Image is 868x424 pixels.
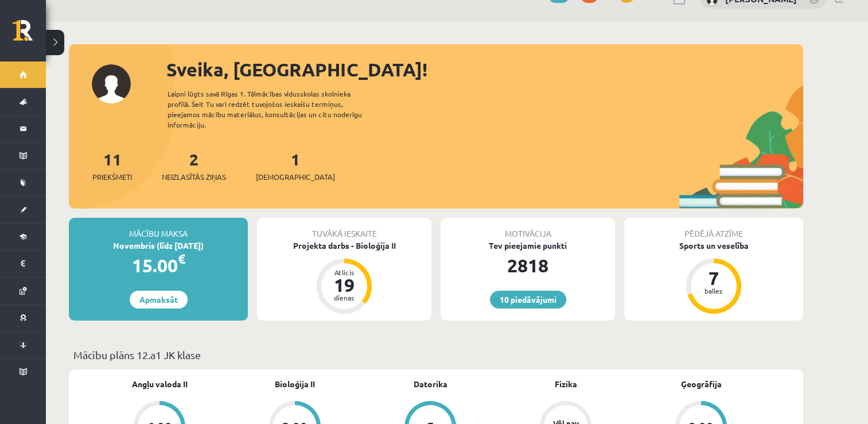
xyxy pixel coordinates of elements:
[275,378,315,390] a: Bioloģija II
[696,287,731,294] div: balles
[624,240,803,252] div: Sports un veselība
[256,171,335,183] span: [DEMOGRAPHIC_DATA]
[73,347,799,363] p: Mācību plāns 12.a1 JK klase
[327,269,361,276] div: Atlicis
[257,240,431,252] div: Projekta darbs - Bioloģija II
[257,240,431,315] a: Projekta darbs - Bioloģija II Atlicis 19 dienas
[13,20,46,49] a: Rīgas 1. Tālmācības vidusskola
[696,269,731,287] div: 7
[69,218,248,240] div: Mācību maksa
[624,240,803,315] a: Sports un veselība 7 balles
[69,240,248,252] div: Novembris (līdz [DATE])
[69,252,248,279] div: 15.00
[441,218,615,240] div: Motivācija
[178,250,185,267] span: €
[624,218,803,240] div: Pēdējā atzīme
[414,378,447,390] a: Datorika
[130,291,188,309] a: Apmaksāt
[132,378,188,390] a: Angļu valoda II
[92,171,132,183] span: Priekšmeti
[162,171,226,183] span: Neizlasītās ziņas
[162,149,226,183] a: 2Neizlasītās ziņas
[327,294,361,301] div: dienas
[490,291,566,309] a: 10 piedāvājumi
[441,240,615,252] div: Tev pieejamie punkti
[257,218,431,240] div: Tuvākā ieskaite
[681,378,722,390] a: Ģeogrāfija
[555,378,577,390] a: Fizika
[92,149,132,183] a: 11Priekšmeti
[166,56,803,83] div: Sveika, [GEOGRAPHIC_DATA]!
[256,149,335,183] a: 1[DEMOGRAPHIC_DATA]
[441,252,615,279] div: 2818
[168,88,382,130] div: Laipni lūgts savā Rīgas 1. Tālmācības vidusskolas skolnieka profilā. Šeit Tu vari redzēt tuvojošo...
[327,276,361,294] div: 19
